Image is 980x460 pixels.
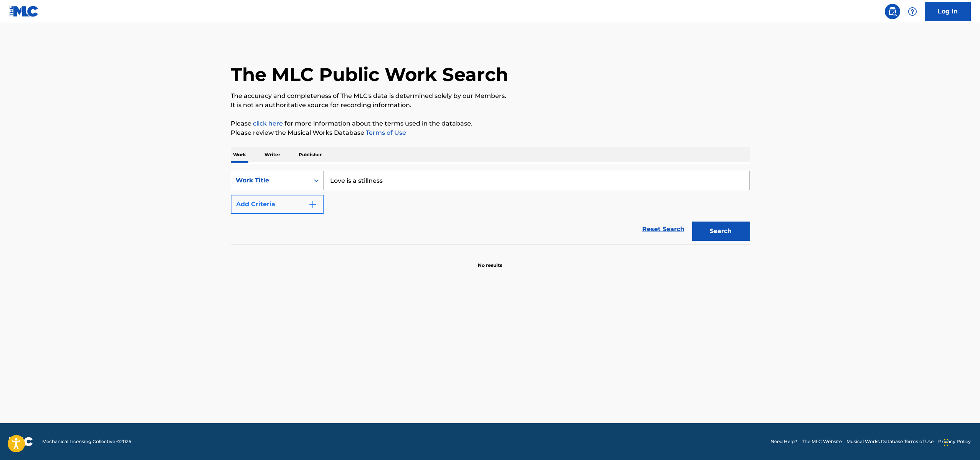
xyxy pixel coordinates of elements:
div: Work Title [236,176,305,185]
a: The MLC Website [802,438,842,445]
button: Add Criteria [231,195,324,214]
p: Please for more information about the terms used in the database. [231,119,750,128]
a: Musical Works Database Terms of Use [846,438,934,445]
p: Work [231,147,248,163]
a: Need Help? [770,438,797,445]
a: Terms of Use [364,129,406,136]
a: Privacy Policy [938,438,971,445]
iframe: Chat Widget [942,423,980,460]
p: Publisher [296,147,324,163]
a: Public Search [885,4,900,19]
img: MLC Logo [9,6,39,17]
p: Writer [262,147,283,163]
p: It is not an authoritative source for recording information. [231,101,750,110]
div: Drag [944,431,949,454]
span: Mechanical Licensing Collective © 2025 [42,438,131,445]
p: Please review the Musical Works Database [231,128,750,137]
div: Help [905,4,920,19]
img: help [908,7,917,16]
form: Search Form [231,171,750,245]
img: search [888,7,897,16]
button: Search [692,222,750,241]
a: Reset Search [638,221,688,238]
img: logo [9,437,33,446]
a: click here [253,120,283,127]
p: No results [478,253,502,269]
p: The accuracy and completeness of The MLC's data is determined solely by our Members. [231,91,750,101]
img: 9d2ae6d4665cec9f34b9.svg [308,200,317,209]
h1: The MLC Public Work Search [231,63,508,86]
a: Log In [925,2,971,21]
